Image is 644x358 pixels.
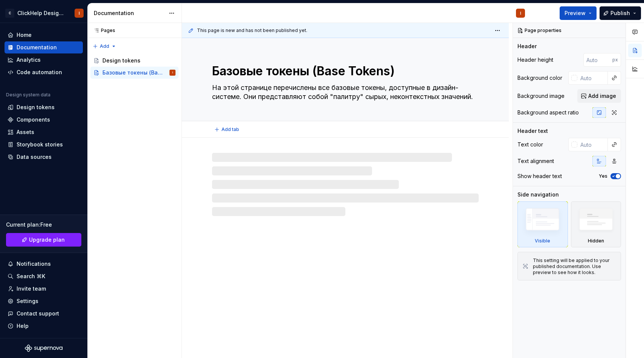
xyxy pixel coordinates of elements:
[5,270,83,282] button: Search ⌘K
[5,151,83,163] a: Data sources
[517,92,565,100] div: Background image
[5,29,83,41] a: Home
[102,57,140,64] div: Design tokens
[571,201,621,247] div: Hidden
[5,258,83,270] button: Notifications
[211,62,477,80] textarea: Базовые токены (Base Tokens)
[517,157,554,165] div: Text alignment
[5,320,83,332] button: Help
[5,308,83,320] button: Contact support
[588,238,604,244] div: Hidden
[17,116,50,123] div: Components
[5,41,83,53] a: Documentation
[5,66,83,78] a: Code automation
[5,9,14,18] div: C
[17,153,52,161] div: Data sources
[517,141,543,148] div: Text color
[5,101,83,113] a: Design tokens
[100,43,109,49] span: Add
[90,55,179,67] a: Design tokens
[102,69,165,76] div: Базовые токены (Base Tokens)
[5,54,83,66] a: Analytics
[565,9,586,17] span: Preview
[17,104,55,111] div: Design tokens
[517,74,562,82] div: Background color
[517,56,553,64] div: Header height
[517,109,579,116] div: Background aspect ratio
[17,260,51,268] div: Notifications
[588,92,616,100] span: Add image
[517,43,537,50] div: Header
[17,9,66,17] div: ClickHelp Design System
[5,295,83,307] a: Settings
[17,44,57,51] div: Documentation
[535,238,550,244] div: Visible
[5,139,83,151] a: Storybook stories
[79,10,80,16] div: I
[211,82,477,103] textarea: На этой странице перечислены все базовые токены, доступные в дизайн-системе. Они представляют соб...
[17,56,41,64] div: Analytics
[17,31,32,39] div: Home
[197,27,307,34] span: This page is new and has not been published yet.
[612,57,618,63] p: px
[599,173,607,179] label: Yes
[17,69,62,76] div: Code automation
[577,71,608,85] input: Auto
[6,221,81,229] div: Current plan : Free
[600,6,641,20] button: Publish
[6,92,50,98] div: Design system data
[17,141,63,148] div: Storybook stories
[172,69,173,76] div: I
[517,172,562,180] div: Show header text
[520,10,521,16] div: I
[94,9,165,17] div: Documentation
[90,41,119,52] button: Add
[221,126,239,133] span: Add tab
[2,5,86,21] button: CClickHelp Design SystemI
[25,344,63,352] svg: Supernova Logo
[533,257,616,276] div: This setting will be applied to your published documentation. Use preview to see how it looks.
[577,138,608,151] input: Auto
[90,27,115,34] div: Pages
[17,322,29,330] div: Help
[17,128,34,136] div: Assets
[17,310,59,317] div: Contact support
[17,285,46,292] div: Invite team
[577,89,621,103] button: Add image
[517,201,568,247] div: Visible
[6,233,81,247] a: Upgrade plan
[90,55,179,79] div: Page tree
[583,53,612,67] input: Auto
[517,191,559,198] div: Side navigation
[517,127,548,135] div: Header text
[17,297,38,305] div: Settings
[560,6,597,20] button: Preview
[29,236,65,244] span: Upgrade plan
[5,283,83,295] a: Invite team
[90,67,179,79] a: Базовые токены (Base Tokens)I
[610,9,630,17] span: Publish
[212,124,243,135] button: Add tab
[5,126,83,138] a: Assets
[5,114,83,126] a: Components
[17,273,45,280] div: Search ⌘K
